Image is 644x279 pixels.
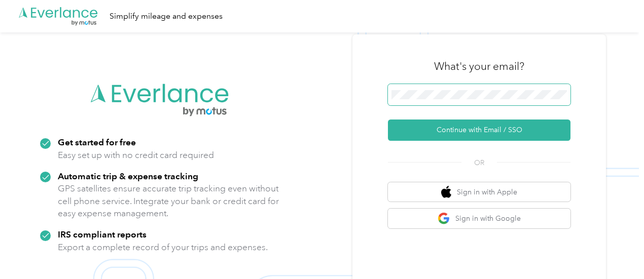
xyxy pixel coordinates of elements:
h3: What's your email? [434,59,524,73]
strong: Automatic trip & expense tracking [58,171,198,181]
img: google logo [438,212,450,225]
button: Continue with Email / SSO [388,119,570,141]
p: Easy set up with no credit card required [58,149,214,162]
div: Simplify mileage and expenses [110,10,223,23]
strong: IRS compliant reports [58,229,147,240]
p: Export a complete record of your trips and expenses. [58,241,268,254]
strong: Get started for free [58,137,136,147]
span: OR [461,157,497,168]
button: apple logoSign in with Apple [388,182,570,202]
img: apple logo [441,186,451,198]
button: google logoSign in with Google [388,209,570,228]
p: GPS satellites ensure accurate trip tracking even without cell phone service. Integrate your bank... [58,182,279,220]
